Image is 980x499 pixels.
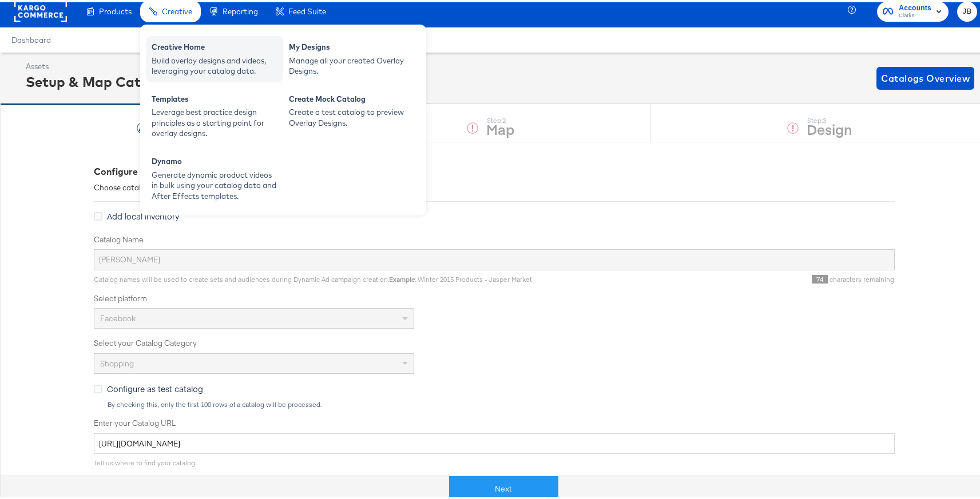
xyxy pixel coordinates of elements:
div: Choose catalog type, enter your catalog URL and then name your catalog. [94,180,895,191]
div: Configure Your Catalog Settings [94,163,895,176]
div: Setup & Map Catalog [26,70,169,89]
span: Clarks [899,9,931,18]
span: 74 [812,273,828,281]
label: Catalog Name [94,232,895,243]
span: JB [962,3,973,16]
label: Select platform [94,291,895,302]
span: Configure as test catalog [107,381,203,392]
strong: Example [389,273,415,281]
span: Facebook [100,311,136,321]
div: By checking this, only the first 100 rows of a catalog will be processed. [107,398,895,406]
label: Enter your Catalog URL [94,416,895,426]
span: Products [99,5,132,14]
a: Dashboard [11,33,51,42]
div: Assets [26,59,169,70]
div: characters remaining [532,273,895,282]
span: Shopping [100,356,134,366]
span: Catalog names will be used to create sets and audiences during Dynamic Ad campaign creation. : Wi... [94,273,532,281]
span: Add local inventory [107,208,179,219]
span: Creative [162,5,192,14]
label: Select your Catalog Category [94,336,895,346]
input: Name your catalog e.g. My Dynamic Product Catalog [94,247,895,268]
span: Feed Suite [288,5,326,14]
span: Catalogs Overview [881,68,970,84]
button: Catalogs Overview [876,65,974,87]
span: Tell us where to find your catalog. : XML, comma, tab or pipe delimited files e.g. CSV, TSV. [94,456,314,483]
span: Reporting [223,5,258,14]
input: Enter Catalog URL, e.g. http://www.example.com/products.xml [94,431,895,452]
